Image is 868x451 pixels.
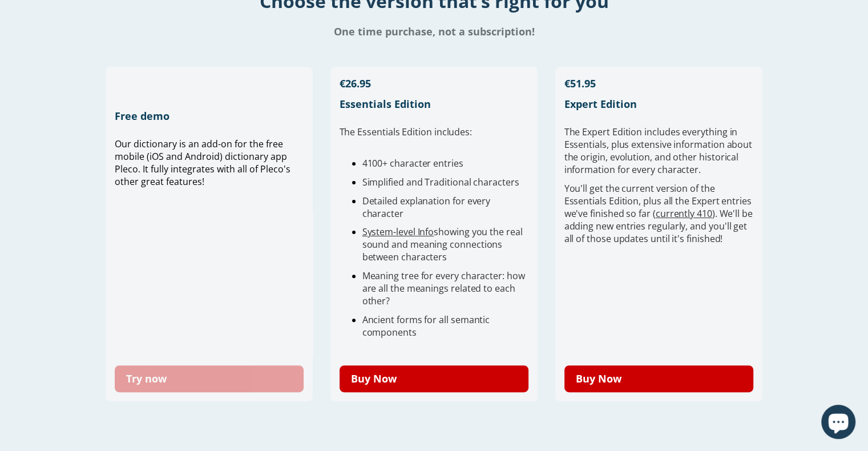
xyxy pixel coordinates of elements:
h1: Essentials Edition [340,97,529,111]
a: Buy Now [340,365,529,392]
span: The Essentials Edition includes: [340,126,472,138]
h1: Expert Edition [564,97,754,111]
span: €26.95 [340,76,371,90]
a: System-level Info [362,226,434,238]
a: Buy Now [564,365,754,392]
span: Detailed explanation for every character [362,195,491,220]
span: showing you the real sound and meaning connections between characters [362,226,523,263]
span: Ancient forms for all semantic components [362,313,490,339]
span: Simplified and Traditional characters [362,176,519,188]
h1: Free demo [115,109,304,123]
span: verything in Essentials, plus extensive information about the origin, evolution, and other histor... [564,126,752,176]
span: 4100+ character entries [362,157,463,170]
a: Try now [115,365,304,392]
span: €51.95 [564,76,596,90]
span: Meaning tree for every character: how are all the meanings related to each other? [362,269,525,307]
span: Our dictionary is an add-on for the free mobile (iOS and Android) dictionary app Pleco. It fully ... [115,138,290,188]
span: The Expert Edition includes e [564,126,688,138]
a: currently 410 [656,207,712,220]
inbox-online-store-chat: Shopify online store chat [818,405,859,442]
span: You'll get the current version of the Essentials Edition, plus all the Expert entries we've finis... [564,182,753,245]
